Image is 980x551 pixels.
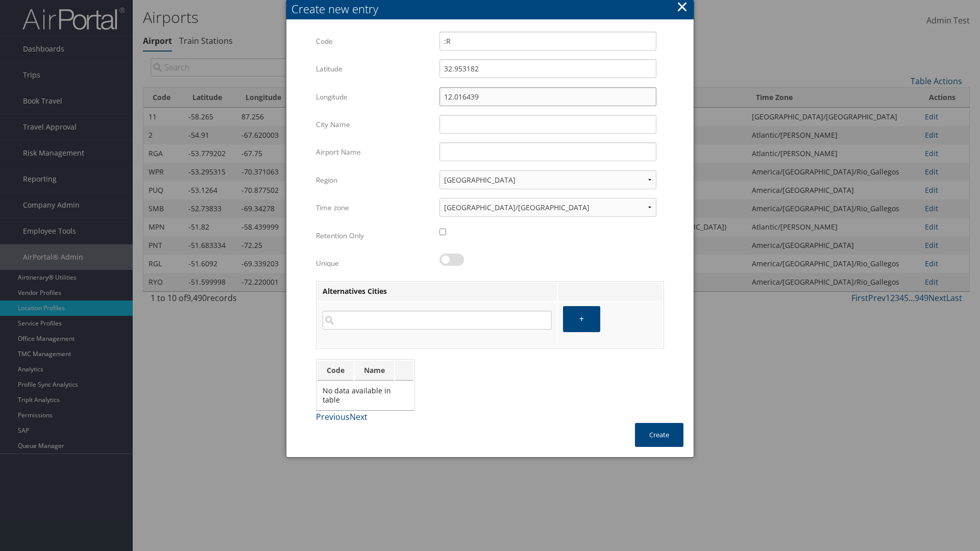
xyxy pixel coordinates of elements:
[316,170,432,190] label: Region
[316,115,432,134] label: City Name
[355,361,394,381] th: Name: activate to sort column ascending
[563,306,600,332] button: +
[316,87,432,107] label: Longitude
[317,382,413,409] td: No data available in table
[316,198,432,217] label: Time zone
[317,283,557,301] th: Alternatives Cities
[316,226,432,245] label: Retention Only
[317,361,354,381] th: Code: activate to sort column ascending
[395,361,413,381] th: : activate to sort column ascending
[635,423,683,447] button: Create
[316,411,350,422] a: Previous
[316,142,432,162] label: Airport Name
[316,59,432,79] label: Latitude
[316,254,432,273] label: Unique
[291,1,694,17] div: Create new entry
[350,411,367,422] a: Next
[316,32,432,51] label: Code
